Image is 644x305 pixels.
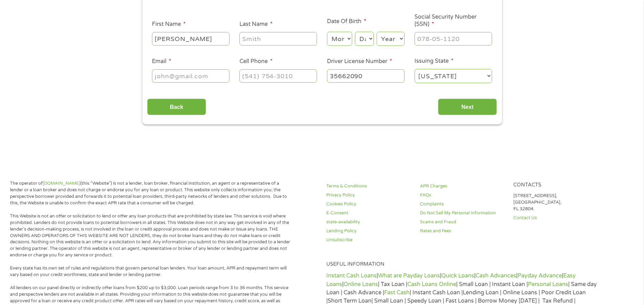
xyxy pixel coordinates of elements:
[10,180,291,206] p: The operator of (this “Website”) is not a lender, loan broker, financial institution, an agent or...
[420,183,505,190] a: APR Charges
[152,21,186,28] label: First Name
[326,210,412,216] a: E-Consent
[420,201,505,207] a: Complaints
[518,272,562,279] a: Payday Advance
[326,237,412,243] a: Unsubscribe
[147,99,206,115] input: Back
[43,181,80,186] a: [DOMAIN_NAME]
[378,272,440,279] a: What are Payday Loans
[326,272,576,287] a: Easy Loans
[384,289,410,296] a: Fast Cash
[420,210,505,216] a: Do Not Sell My Personal Information
[438,99,497,115] input: Next
[415,58,453,65] label: Issuing State
[420,192,505,199] a: FAQs
[326,192,412,199] a: Privacy Policy
[528,281,568,288] a: Personal Loans
[476,272,516,279] a: Cash Advances
[420,219,505,225] a: Scams and Fraud
[326,201,412,207] a: Cookies Policy
[152,58,171,65] label: Email
[152,32,229,45] input: John
[513,193,599,212] p: [STREET_ADDRESS], [GEOGRAPHIC_DATA], FL 32804.
[239,58,273,65] label: Cell Phone
[420,228,505,234] a: Rates and Fees
[326,183,412,190] a: Terms & Conditions
[239,21,273,28] label: Last Name
[10,213,291,258] p: This Website is not an offer or solicitation to lend or offer any loan products that are prohibit...
[239,69,317,82] input: (541) 754-3010
[407,281,456,288] a: Cash Loans Online
[441,272,474,279] a: Quick Loans
[327,18,366,25] label: Date Of Birth
[344,281,378,288] a: Online Loans
[513,215,599,221] a: Contact Us
[326,228,412,234] a: Lending Policy
[513,182,599,189] h4: Contacts
[415,13,492,28] label: Social Security Number (SSN)
[10,265,291,278] p: Every state has its own set of rules and regulations that govern personal loan lenders. Your loan...
[326,261,599,268] h4: Useful Information
[152,69,229,82] input: john@gmail.com
[326,219,412,225] a: state-availability
[239,32,317,45] input: Smith
[415,32,492,45] input: 078-05-1120
[327,58,392,65] label: Driver License Number
[326,272,377,279] a: Instant Cash Loans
